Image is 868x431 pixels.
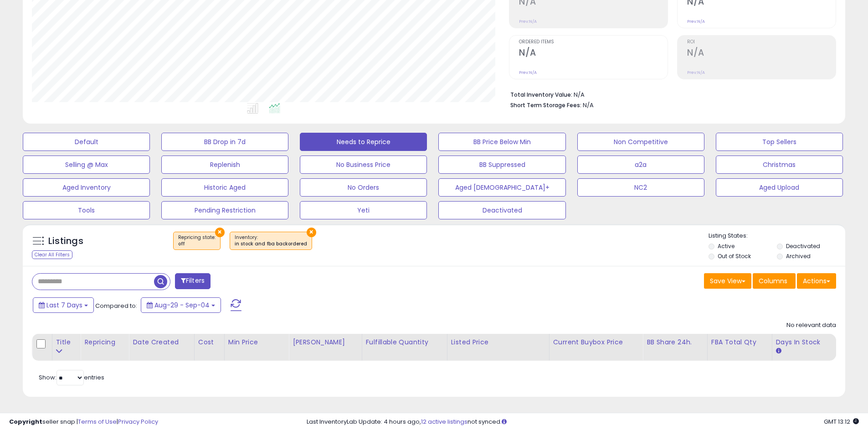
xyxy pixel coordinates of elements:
span: 2025-09-12 13:12 GMT [824,417,859,426]
button: Pending Restriction [161,201,288,219]
span: Show: entries [39,373,104,382]
div: Listed Price [451,338,545,347]
span: Ordered Items [519,40,668,45]
label: Deactivated [786,242,820,250]
span: Inventory : [235,234,307,248]
label: Archived [786,252,811,260]
button: Christmas [716,156,843,174]
button: × [307,228,316,237]
div: seller snap | | [9,418,158,426]
small: Days In Stock. [776,347,781,355]
strong: Copyright [9,417,42,426]
button: × [215,228,225,237]
div: [PERSON_NAME] [293,338,358,347]
div: Last InventoryLab Update: 4 hours ago, not synced. [307,418,859,426]
div: Repricing [84,338,125,347]
div: off [178,241,216,247]
button: Filters [175,273,211,289]
div: Date Created [133,338,190,347]
button: Top Sellers [716,133,843,151]
p: Listing States: [709,232,845,240]
button: Needs to Reprice [300,133,427,151]
a: Terms of Use [78,417,117,426]
button: Aged Inventory [23,178,150,197]
button: Actions [797,273,836,289]
button: No Business Price [300,156,427,174]
label: Out of Stock [718,252,751,260]
small: Prev: N/A [687,19,705,24]
h2: N/A [519,47,668,60]
div: Fulfillable Quantity [366,338,443,347]
button: Columns [753,273,796,289]
h5: Listings [48,235,83,248]
div: Min Price [228,338,285,347]
a: 12 active listings [421,417,467,426]
span: Columns [759,276,787,286]
span: Repricing state : [178,234,216,248]
span: ROI [687,40,836,45]
button: BB Price Below Min [438,133,565,151]
span: N/A [583,101,594,109]
button: Aged [DEMOGRAPHIC_DATA]+ [438,178,565,197]
button: a2a [577,156,704,174]
div: FBA Total Qty [711,338,768,347]
b: Total Inventory Value: [510,91,572,99]
span: Compared to: [95,301,137,310]
b: Short Term Storage Fees: [510,101,581,109]
button: Last 7 Days [33,297,94,313]
button: Replenish [161,156,288,174]
button: BB Suppressed [438,156,565,174]
div: Title [56,338,77,347]
a: Privacy Policy [118,417,158,426]
div: No relevant data [786,321,836,330]
button: Deactivated [438,201,565,219]
small: Prev: N/A [687,70,705,75]
div: BB Share 24h. [647,338,704,347]
span: Aug-29 - Sep-04 [154,301,210,310]
small: Prev: N/A [519,70,537,75]
span: Last 7 Days [46,301,82,310]
div: Cost [198,338,221,347]
li: N/A [510,88,829,99]
div: in stock and fba backordered [235,241,307,247]
button: Selling @ Max [23,156,150,174]
button: Non Competitive [577,133,704,151]
button: Yeti [300,201,427,219]
h2: N/A [687,47,836,60]
button: BB Drop in 7d [161,133,288,151]
button: Save View [704,273,751,289]
button: Default [23,133,150,151]
button: Tools [23,201,150,219]
button: Aug-29 - Sep-04 [141,297,221,313]
button: No Orders [300,178,427,197]
button: Historic Aged [161,178,288,197]
button: Aged Upload [716,178,843,197]
button: NC2 [577,178,704,197]
div: Days In Stock [776,338,832,347]
div: Clear All Filters [32,250,72,259]
div: Current Buybox Price [553,338,639,347]
label: Active [718,242,734,250]
small: Prev: N/A [519,19,537,24]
